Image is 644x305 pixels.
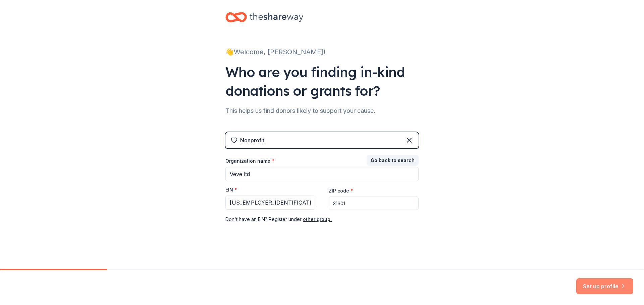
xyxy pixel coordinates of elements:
[225,196,315,210] input: 12-3456789
[225,63,419,100] div: Who are you finding in-kind donations or grants for?
[367,155,419,166] button: Go back to search
[240,136,264,144] div: Nonprofit
[225,158,274,164] label: Organization name
[303,215,332,223] button: other group.
[225,215,419,223] div: Don ' t have an EIN? Register under
[576,278,633,294] button: Set up profile
[329,187,353,194] label: ZIP code
[225,167,419,181] input: American Red Cross
[225,186,237,193] label: EIN
[225,105,419,116] div: This helps us find donors likely to support your cause.
[329,197,419,210] input: 12345 (U.S. only)
[225,47,419,57] div: 👋 Welcome, [PERSON_NAME]!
